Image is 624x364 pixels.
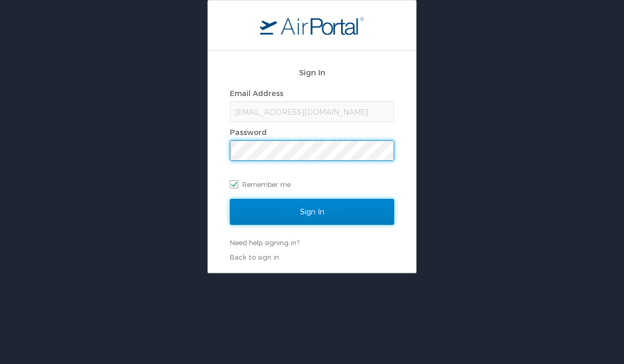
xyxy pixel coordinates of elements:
[230,199,394,225] input: Sign In
[230,66,394,78] h2: Sign In
[260,16,364,35] img: logo
[230,128,267,137] label: Password
[230,89,283,98] label: Email Address
[230,253,279,261] a: Back to sign in
[230,238,300,247] a: Need help signing in?
[230,177,394,192] label: Remember me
